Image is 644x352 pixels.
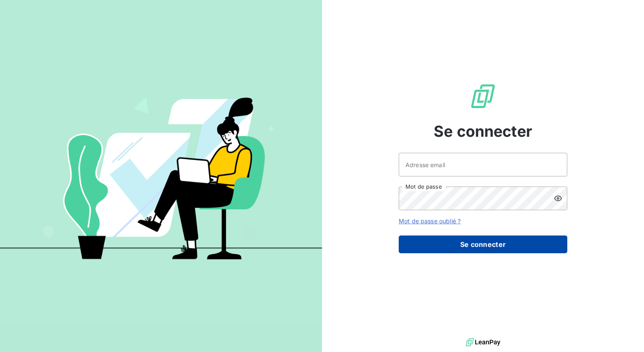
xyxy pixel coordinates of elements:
span: Se connecter [434,120,532,143]
button: Se connecter [399,236,567,253]
img: Logo LeanPay [470,83,496,110]
input: placeholder [399,153,567,176]
img: logo [466,336,500,349]
a: Mot de passe oublié ? [399,217,461,225]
